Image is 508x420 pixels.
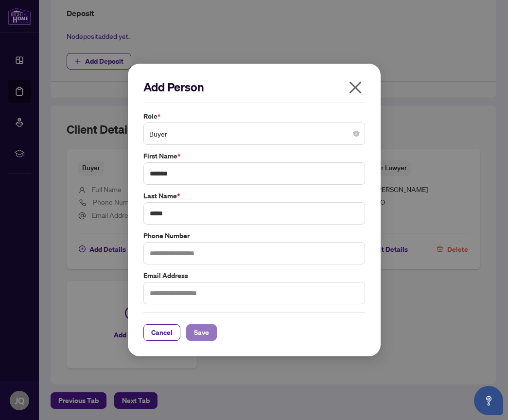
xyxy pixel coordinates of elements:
[143,191,365,201] label: Last Name
[143,151,365,161] label: First Name
[143,230,365,241] label: Phone Number
[151,325,173,340] span: Cancel
[143,79,365,95] h2: Add Person
[348,80,363,95] span: close
[186,324,217,341] button: Save
[149,124,359,143] span: Buyer
[474,386,503,415] button: Open asap
[194,325,209,340] span: Save
[143,111,365,122] label: Role
[143,270,365,281] label: Email Address
[353,131,359,137] span: close-circle
[143,324,180,341] button: Cancel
